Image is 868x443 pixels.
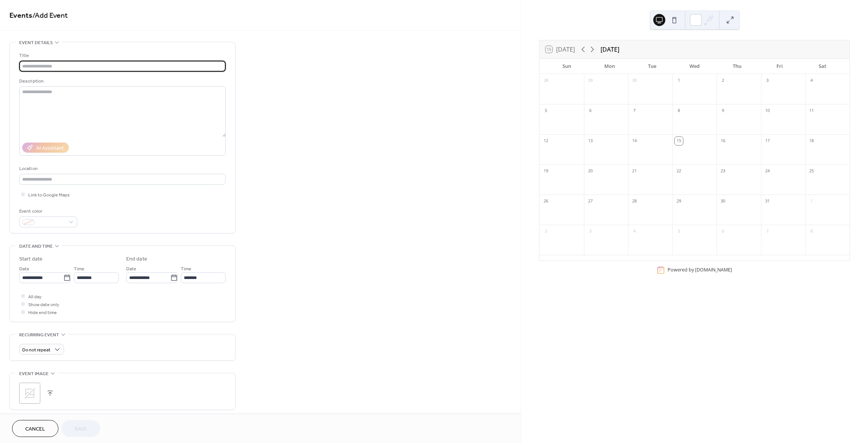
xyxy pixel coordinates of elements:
span: Event details [19,39,53,47]
span: Date [126,265,136,273]
div: 11 [807,107,816,115]
a: Events [9,8,32,23]
div: 24 [763,167,772,175]
span: Do not repeat [22,346,50,354]
div: Description [19,77,224,85]
div: 28 [630,197,639,205]
div: 10 [763,107,772,115]
div: Event color [19,207,76,215]
div: 30 [630,77,639,85]
span: Link to Google Maps [28,191,70,199]
div: 27 [586,197,594,205]
div: 23 [719,167,727,175]
div: Start date [19,255,43,263]
a: [DOMAIN_NAME] [695,267,732,273]
div: Tue [631,59,673,74]
span: All day [28,293,41,301]
div: Mon [588,59,631,74]
div: 8 [675,107,683,115]
div: 26 [542,197,550,205]
div: Powered by [668,267,732,273]
span: Show date only [28,301,59,309]
span: Event image [19,370,49,378]
span: Recurring event [19,331,59,339]
div: 3 [586,227,594,236]
div: 31 [763,197,772,205]
span: Time [181,265,191,273]
div: Title [19,52,224,60]
div: 18 [807,137,816,145]
div: 29 [586,77,594,85]
div: 28 [542,77,550,85]
div: 2 [542,227,550,236]
div: Sat [801,59,844,74]
div: 30 [719,197,727,205]
div: 29 [675,197,683,205]
div: 5 [675,227,683,236]
div: 1 [675,77,683,85]
div: 15 [675,137,683,145]
div: ; [19,383,40,404]
span: Date and time [19,242,53,250]
div: 21 [630,167,639,175]
div: Location [19,165,224,173]
div: 14 [630,137,639,145]
div: 9 [719,107,727,115]
div: 5 [542,107,550,115]
div: 4 [630,227,639,236]
div: 2 [719,77,727,85]
div: 1 [807,197,816,205]
div: 4 [807,77,816,85]
div: End date [126,255,147,263]
div: 20 [586,167,594,175]
div: 3 [763,77,772,85]
div: 17 [763,137,772,145]
div: 13 [586,137,594,145]
div: 25 [807,167,816,175]
div: 7 [763,227,772,236]
div: Fri [758,59,801,74]
div: Wed [673,59,716,74]
span: Date [19,265,29,273]
div: 6 [719,227,727,236]
div: 7 [630,107,639,115]
div: 8 [807,227,816,236]
div: 22 [675,167,683,175]
div: [DATE] [601,45,619,54]
div: Thu [716,59,758,74]
div: 19 [542,167,550,175]
span: Hide end time [28,309,57,317]
div: 12 [542,137,550,145]
span: / Add Event [32,8,68,23]
button: Cancel [12,420,58,437]
span: Cancel [25,425,45,433]
span: Time [74,265,84,273]
div: 6 [586,107,594,115]
div: Sun [546,59,588,74]
div: 16 [719,137,727,145]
